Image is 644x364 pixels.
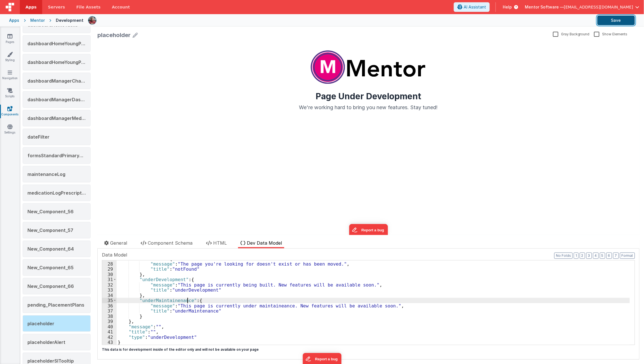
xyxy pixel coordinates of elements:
[564,4,633,10] span: [EMAIL_ADDRESS][DOMAIN_NAME]
[27,302,84,308] span: pending_PlacementPlans
[503,4,512,10] span: Help
[76,4,101,10] span: File Assets
[212,9,330,45] img: Logo
[252,183,290,195] iframe: Marker.io feedback button
[27,321,54,326] span: placeholder
[597,16,635,25] button: Save
[27,153,95,158] span: formsStandardPrimaryDetails
[574,253,579,259] button: 1
[27,97,135,102] span: dashboardManagerDashboardPendingApproval
[102,319,117,324] div: 39
[102,335,117,340] div: 42
[553,31,590,36] label: Gray Background
[606,253,612,259] button: 6
[102,298,117,303] div: 35
[27,265,74,270] span: New_Component_65
[202,62,341,70] p: We're working hard to bring you new features. Stay tuned!
[27,41,94,46] span: dashboardHomeYoungPeople
[102,287,117,293] div: 33
[613,253,619,259] button: 7
[600,253,605,259] button: 5
[464,4,486,10] span: AI Assistant
[525,4,564,10] span: Mentor Software —
[102,347,635,352] p: This data is for development inside of the editor only and will not be available on your page
[454,2,490,12] button: AI Assistant
[148,240,192,246] span: Component Schema
[27,59,101,65] span: dashboardHomeYoungPeoplexxx
[102,251,127,258] span: Data Model
[27,227,73,233] span: New_Component_57
[27,171,65,177] span: maintenanceLog
[102,303,117,309] div: 36
[593,253,599,259] button: 4
[88,16,96,24] img: eba322066dbaa00baf42793ca2fab581
[580,253,585,259] button: 2
[27,339,65,345] span: placeholderAlert
[525,4,639,10] button: Mentor Software — [EMAIL_ADDRESS][DOMAIN_NAME]
[102,340,117,345] div: 43
[110,240,127,246] span: General
[9,18,19,23] div: Apps
[27,134,50,140] span: dateFilter
[102,293,117,298] div: 34
[27,190,89,196] span: medicationLogPrescription
[102,272,117,277] div: 30
[27,283,74,289] span: New_Component_66
[30,18,45,23] div: Mentor
[620,253,635,259] button: Format
[48,4,65,10] span: Servers
[102,282,117,288] div: 32
[25,4,37,10] span: Apps
[27,115,117,121] span: dashboardManagerMedicationChanges
[202,50,341,60] h1: Page Under Development
[27,246,74,252] span: New_Component_64
[27,209,74,214] span: New_Component_56
[554,253,573,259] button: No Folds
[586,253,592,259] button: 3
[213,240,227,246] span: HTML
[102,308,117,314] div: 37
[102,261,117,267] div: 28
[594,31,628,36] label: Show Elements
[102,277,117,282] div: 31
[56,18,84,23] div: Development
[102,329,117,335] div: 41
[27,78,87,84] span: dashboardManagerChart1
[102,266,117,272] div: 29
[27,358,74,364] span: placeholderSlTooltip
[97,31,130,39] div: placeholder
[102,314,117,319] div: 38
[247,240,282,246] span: Dev Data Model
[102,324,117,329] div: 40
